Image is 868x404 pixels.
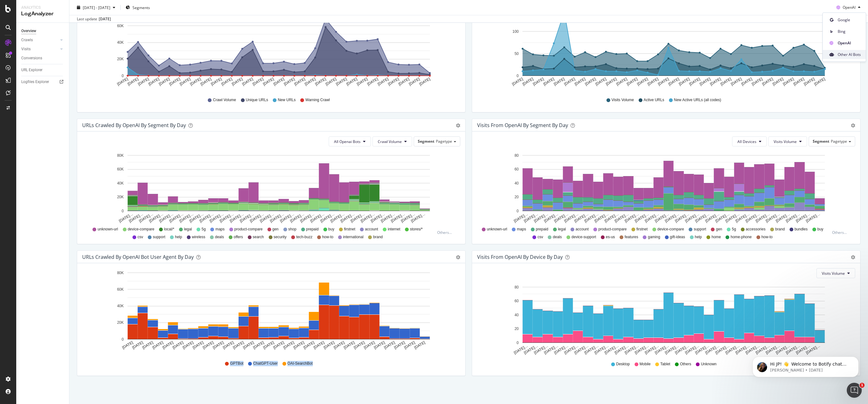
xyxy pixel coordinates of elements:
[210,77,222,86] text: [DATE]
[477,5,855,91] div: A chart.
[252,77,264,86] text: [DATE]
[774,139,797,144] span: Visits Volume
[288,227,297,232] span: shop
[403,340,416,350] text: [DATE]
[515,167,519,171] text: 60
[640,362,651,367] span: Mobile
[329,136,371,146] button: All Openai Bots
[21,55,65,62] a: Conversions
[477,283,855,356] svg: A chart.
[168,77,181,86] text: [DATE]
[711,234,721,240] span: home
[456,123,460,128] div: gear
[571,234,596,240] span: device-support
[517,227,526,232] span: maps
[732,227,736,232] span: 5g
[847,383,862,398] iframe: Intercom live chat
[648,234,660,240] span: gaming
[242,77,254,86] text: [DATE]
[137,77,150,86] text: [DATE]
[142,340,154,350] text: [DATE]
[175,234,182,240] span: help
[21,46,58,52] a: Visits
[346,77,358,86] text: [DATE]
[813,77,826,86] text: [DATE]
[699,77,711,86] text: [DATE]
[182,340,194,350] text: [DATE]
[253,361,278,366] span: ChatGPT-User
[215,234,224,240] span: deals
[335,77,348,86] text: [DATE]
[189,77,202,86] text: [DATE]
[303,340,315,350] text: [DATE]
[413,340,426,350] text: [DATE]
[122,337,124,342] text: 0
[660,362,670,367] span: Tablet
[795,227,808,232] span: bundles
[230,361,243,366] span: GPTBot
[437,230,455,235] div: Others...
[373,340,386,350] text: [DATE]
[246,97,268,103] span: Unique URLs
[832,230,850,235] div: Others...
[273,77,285,86] text: [DATE]
[373,234,383,240] span: brand
[813,139,829,144] span: Segment
[709,77,722,86] text: [DATE]
[117,271,124,275] text: 80K
[515,299,519,303] text: 60
[117,40,124,45] text: 40K
[234,234,243,240] span: offers
[595,77,607,86] text: [DATE]
[822,271,845,276] span: Visits Volume
[137,234,143,240] span: csv
[172,340,184,350] text: [DATE]
[737,139,756,144] span: All Devices
[253,234,264,240] span: search
[657,227,684,232] span: device-compare
[117,321,124,325] text: 20K
[606,234,615,240] span: es-us
[222,340,235,350] text: [DATE]
[82,122,186,128] div: URLs Crawled by OpenAI By Segment By Day
[383,340,396,350] text: [DATE]
[598,227,627,232] span: product-compare
[536,227,548,232] span: prepaid
[477,151,855,224] svg: A chart.
[21,37,58,43] a: Crawls
[21,79,65,85] a: Logfiles Explorer
[212,340,225,350] text: [DATE]
[768,136,807,146] button: Visits Volume
[772,77,784,86] text: [DATE]
[97,227,118,232] span: unknown-url
[515,153,519,158] text: 80
[720,77,732,86] text: [DATE]
[477,254,563,260] div: Visits From OpenAI By Device By Day
[732,136,767,146] button: All Devices
[647,77,659,86] text: [DATE]
[398,77,410,86] text: [DATE]
[215,227,224,232] span: maps
[116,77,129,86] text: [DATE]
[388,227,400,232] span: internet
[293,77,306,86] text: [DATE]
[313,340,325,350] text: [DATE]
[515,181,519,185] text: 40
[838,29,861,34] span: Bing
[77,16,111,22] div: Last update
[147,77,160,86] text: [DATE]
[367,77,379,86] text: [DATE]
[616,362,630,367] span: Desktop
[162,340,174,350] text: [DATE]
[418,139,434,144] span: Segment
[636,77,649,86] text: [DATE]
[314,77,327,86] text: [DATE]
[537,234,543,240] span: csv
[515,195,519,199] text: 20
[304,77,317,86] text: [DATE]
[838,40,861,46] span: OpenAI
